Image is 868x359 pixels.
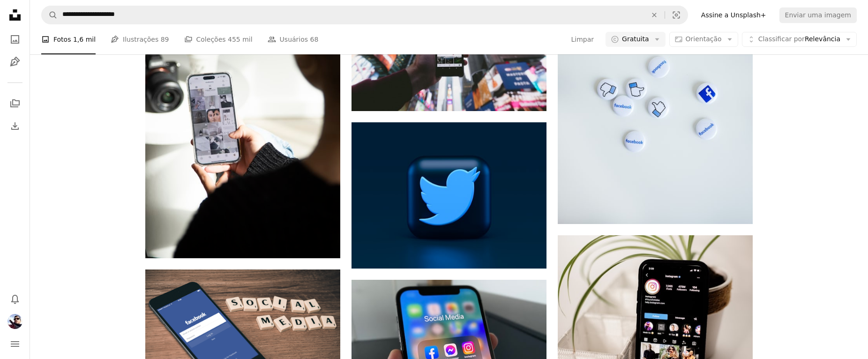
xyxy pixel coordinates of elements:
[6,335,24,353] button: Menu
[606,32,666,47] button: Gratuita
[779,7,857,22] button: Enviar uma imagem
[6,6,24,26] a: Início — Unsplash
[558,296,753,304] a: um telefone celular sentado em cima de uma mesa ao lado de um vaso de planta
[42,6,58,24] button: Pesquise na Unsplash
[145,329,340,338] a: espaço cinza iPhone 6 com Facebook log-in display perto de redes sociais scrabble tiles
[184,24,253,54] a: Coleções 455 mil
[310,34,319,45] span: 68
[571,32,595,47] button: Limpar
[352,122,546,269] img: ilustração azul e branca do coração
[665,6,688,24] button: Pesquisa visual
[686,35,722,43] span: Orientação
[6,52,24,71] a: Ilustrações
[758,35,805,43] span: Classificar por
[558,98,753,107] a: Pinos do botão do Facebook
[6,290,24,308] button: Notificações
[7,314,22,329] img: Avatar do usuário Cleber Gomes
[742,32,857,47] button: Classificar porRelevância
[758,35,840,44] span: Relevância
[644,6,665,24] button: Limpar
[669,32,738,47] button: Orientação
[145,107,340,116] a: uma pessoa segurando um celular com fotos
[41,6,688,24] form: Pesquise conteúdo visual em todo o site
[352,347,546,355] a: uma pessoa segurando um celular com as redes sociais na tela
[352,191,546,199] a: ilustração azul e branca do coração
[111,24,169,54] a: Ilustrações 89
[228,34,253,45] span: 455 mil
[6,94,24,113] a: Coleções
[696,7,772,22] a: Assine a Unsplash+
[161,34,169,45] span: 89
[6,312,24,331] button: Perfil
[6,117,24,135] a: Histórico de downloads
[268,24,319,54] a: Usuários 68
[6,30,24,49] a: Fotos
[622,35,649,44] span: Gratuita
